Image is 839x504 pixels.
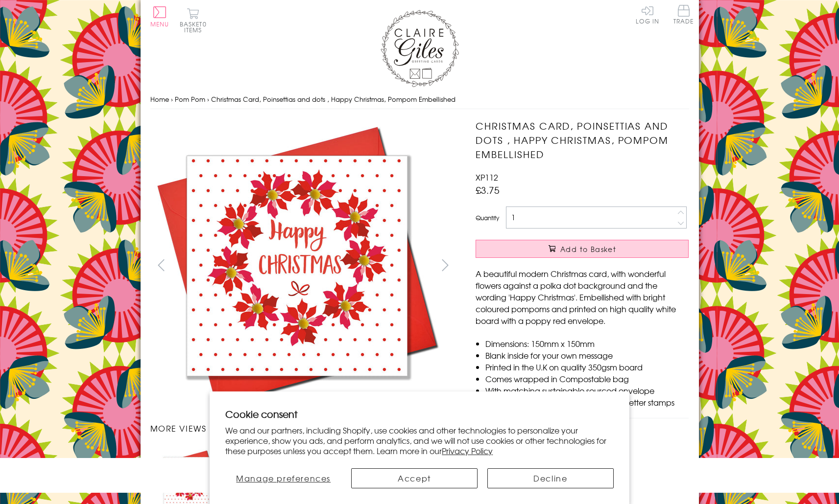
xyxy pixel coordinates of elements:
[485,338,689,349] li: Dimensions: 150mm x 150mm
[171,94,173,104] span: ›
[476,268,689,326] p: A beautiful modern Christmas card, with wonderful flowers against a polka dot background and the ...
[434,254,456,276] button: next
[485,373,689,385] li: Comes wrapped in Compostable bag
[150,119,444,412] img: Christmas Card, Poinsettias and dots , Happy Christmas, Pompom Embellished
[381,10,459,87] img: Claire Giles Greetings Cards
[485,385,689,396] li: With matching sustainable sourced envelope
[150,6,169,27] button: Menu
[150,422,456,434] h3: More views
[225,407,614,421] h2: Cookie consent
[673,5,694,26] a: Trade
[476,240,689,258] button: Add to Basket
[487,468,614,488] button: Decline
[184,20,207,34] span: 0 items
[442,445,493,457] a: Privacy Policy
[150,254,172,276] button: prev
[150,20,169,28] span: Menu
[560,244,616,254] span: Add to Basket
[150,94,169,104] a: Home
[476,213,499,222] label: Quantity
[485,361,689,373] li: Printed in the U.K on quality 350gsm board
[211,94,455,104] span: Christmas Card, Poinsettias and dots , Happy Christmas, Pompom Embellished
[456,119,750,412] img: Christmas Card, Poinsettias and dots , Happy Christmas, Pompom Embellished
[351,468,478,488] button: Accept
[150,90,689,110] nav: breadcrumbs
[476,183,500,197] span: £3.75
[207,94,209,104] span: ›
[636,5,659,24] a: Log In
[225,425,614,456] p: We and our partners, including Shopify, use cookies and other technologies to personalize your ex...
[175,94,205,104] a: Pom Pom
[180,8,207,33] button: Basket0 items
[236,472,331,484] span: Manage preferences
[476,171,498,183] span: XP112
[673,5,694,24] span: Trade
[476,119,689,161] h1: Christmas Card, Poinsettias and dots , Happy Christmas, Pompom Embellished
[485,349,689,361] li: Blank inside for your own message
[225,468,341,488] button: Manage preferences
